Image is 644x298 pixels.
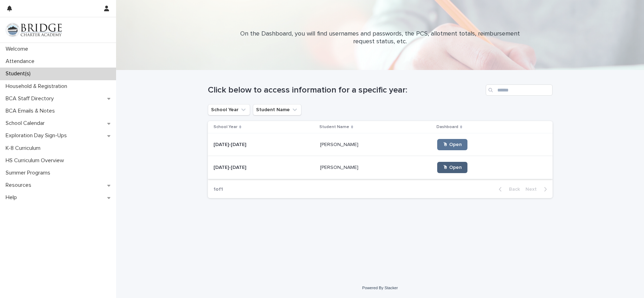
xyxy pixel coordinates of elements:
button: Next [523,186,553,192]
p: 1 of 1 [208,181,229,198]
p: Welcome [3,46,34,52]
p: Resources [3,182,37,189]
p: Student Name [319,123,349,131]
p: Help [3,194,23,201]
p: School Calendar [3,120,50,127]
tr: [DATE]-[DATE][DATE]-[DATE] [PERSON_NAME][PERSON_NAME] 🖱 Open [208,133,553,156]
p: Attendance [3,58,40,65]
span: 🖱 Open [443,142,462,147]
a: 🖱 Open [437,162,467,173]
p: Dashboard [436,123,458,131]
img: V1C1m3IdTEidaUdm9Hs0 [6,23,62,37]
tr: [DATE]-[DATE][DATE]-[DATE] [PERSON_NAME][PERSON_NAME] 🖱 Open [208,156,553,179]
p: HS Curriculum Overview [3,157,70,164]
p: Household & Registration [3,83,73,90]
button: Student Name [253,104,301,115]
a: 🖱 Open [437,139,467,150]
p: Exploration Day Sign-Ups [3,132,72,139]
p: [PERSON_NAME] [320,163,360,171]
p: BCA Staff Directory [3,95,59,102]
a: Powered By Stacker [362,286,398,290]
p: [PERSON_NAME] [320,140,360,148]
h1: Click below to access information for a specific year: [208,85,483,95]
p: K-8 Curriculum [3,145,46,152]
p: School Year [213,123,237,131]
button: School Year [208,104,250,115]
p: Student(s) [3,70,36,77]
p: [DATE]-[DATE] [213,140,248,148]
span: 🖱 Open [443,165,462,170]
p: [DATE]-[DATE] [213,163,248,171]
p: Summer Programs [3,170,56,176]
span: Back [505,187,520,192]
p: BCA Emails & Notes [3,108,60,114]
input: Search [486,84,553,96]
p: On the Dashboard, you will find usernames and passwords, the PCS, allotment totals, reimbursement... [240,30,521,45]
span: Next [525,187,541,192]
button: Back [493,186,523,192]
